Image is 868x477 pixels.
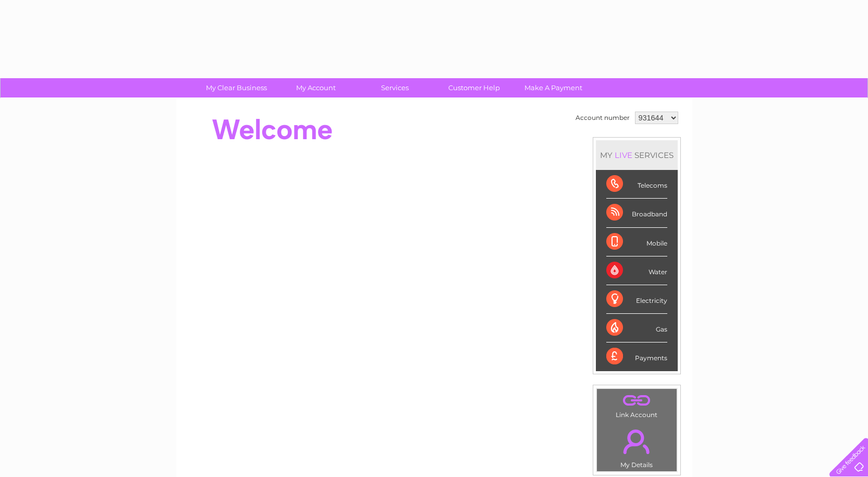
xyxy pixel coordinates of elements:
div: MY SERVICES [596,140,678,170]
a: . [600,392,674,410]
div: Payments [606,343,667,371]
div: LIVE [613,150,634,160]
a: My Clear Business [193,78,279,97]
div: Telecoms [606,170,667,199]
div: Electricity [606,285,667,314]
div: Broadband [606,199,667,227]
a: Customer Help [431,78,517,97]
td: Link Account [596,388,677,421]
a: . [600,423,674,460]
div: Water [606,256,667,285]
td: Account number [573,109,632,127]
div: Mobile [606,228,667,256]
td: My Details [596,421,677,472]
a: Make A Payment [510,78,596,97]
div: Gas [606,314,667,343]
a: Services [352,78,438,97]
a: My Account [273,78,359,97]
